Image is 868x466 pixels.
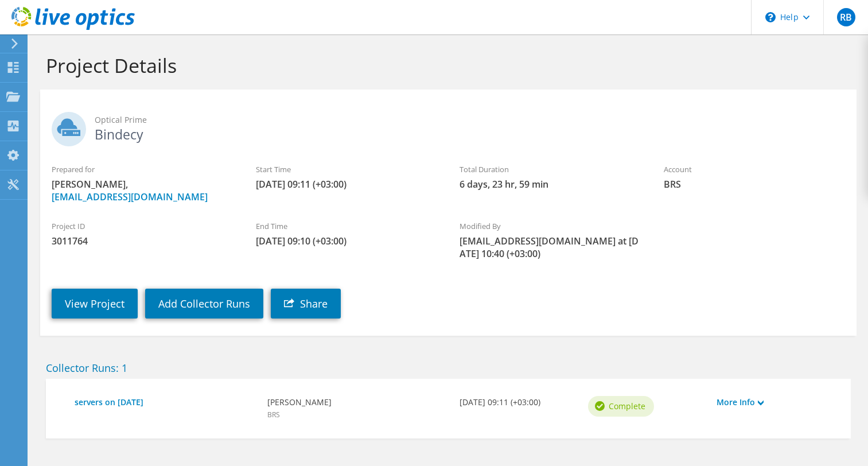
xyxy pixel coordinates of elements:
a: servers on [DATE] [75,396,256,409]
svg: \n [765,12,776,22]
span: RB [837,8,855,26]
a: [EMAIL_ADDRESS][DOMAIN_NAME] [52,191,208,203]
h1: Project Details [46,53,845,77]
a: Share [271,289,341,319]
b: [DATE] 09:11 (+03:00) [460,396,577,409]
label: Project ID [52,220,233,232]
b: [PERSON_NAME] [267,396,449,409]
span: [PERSON_NAME], [52,178,233,203]
label: Modified By [460,220,641,232]
label: Account [664,164,845,175]
h2: Collector Runs: 1 [46,362,851,374]
a: Add Collector Runs [145,289,263,319]
span: BRS [664,178,845,191]
span: Optical Prime [95,114,845,126]
a: View Project [52,289,138,319]
span: BRS [267,410,280,420]
span: [DATE] 09:11 (+03:00) [256,178,437,191]
label: Prepared for [52,164,233,175]
span: 3011764 [52,235,233,247]
h2: Bindecy [52,112,845,141]
span: 6 days, 23 hr, 59 min [460,178,641,191]
label: Start Time [256,164,437,175]
label: Total Duration [460,164,641,175]
a: More Info [717,396,834,409]
span: [EMAIL_ADDRESS][DOMAIN_NAME] at [DATE] 10:40 (+03:00) [460,235,641,260]
span: Complete [609,400,645,413]
span: [DATE] 09:10 (+03:00) [256,235,437,247]
label: End Time [256,220,437,232]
